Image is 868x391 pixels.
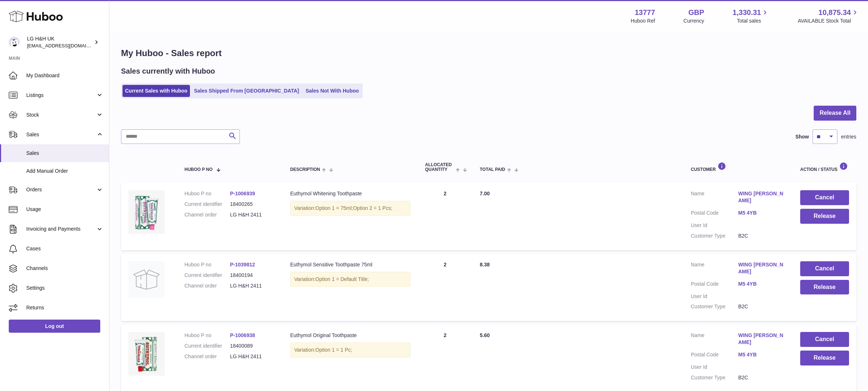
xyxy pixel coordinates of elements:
span: 5.60 [480,332,490,338]
dt: Channel order [184,211,230,218]
span: Total paid [480,167,505,172]
dt: Channel order [184,353,230,360]
a: WING [PERSON_NAME] [738,190,786,204]
span: Option 1 = 1 Pc; [315,347,352,353]
div: Action / Status [800,162,849,172]
span: Cases [26,245,104,252]
h1: My Huboo - Sales report [121,47,856,59]
dd: 18400194 [230,272,276,279]
dd: B2C [738,374,786,381]
dd: B2C [738,303,786,310]
dt: Customer Type [691,374,738,381]
span: [EMAIL_ADDRESS][DOMAIN_NAME] [27,43,107,48]
img: whitening-toothpaste.webp [128,190,165,234]
a: WING [PERSON_NAME] [738,261,786,275]
a: Sales Shipped From [GEOGRAPHIC_DATA] [191,85,301,97]
a: M5 4YB [738,281,786,288]
div: Currency [684,17,704,24]
dt: Postal Code [691,351,738,360]
a: P-1039812 [230,262,255,267]
span: Description [290,167,320,172]
td: 2 [418,254,472,321]
strong: 13777 [635,8,655,17]
span: Huboo P no [184,167,213,172]
span: AVAILABLE Stock Total [798,17,859,24]
dd: LG H&H 2411 [230,353,276,360]
span: Add Manual Order [26,168,104,175]
span: Option 1 = 75ml; [315,205,353,211]
div: Euthymol Original Toothpaste [290,332,410,339]
a: WING [PERSON_NAME] [738,332,786,346]
img: Euthymol_Original_Toothpaste_Image-1.webp [128,332,165,376]
label: Show [795,133,809,140]
div: Variation: [290,272,410,287]
span: Usage [26,206,104,213]
dt: User Id [691,364,738,371]
div: Variation: [290,343,410,357]
dt: Channel order [184,282,230,289]
dt: Postal Code [691,210,738,218]
span: ALLOCATED Quantity [425,163,454,172]
dt: User Id [691,293,738,300]
button: Cancel [800,332,849,347]
button: Cancel [800,261,849,276]
span: Returns [26,304,104,311]
button: Release [800,209,849,224]
a: Log out [9,320,100,333]
dt: Current identifier [184,201,230,208]
h2: Sales currently with Huboo [121,66,215,76]
span: Stock [26,112,96,118]
span: Invoicing and Payments [26,226,96,232]
img: veechen@lghnh.co.uk [9,37,20,48]
dt: Huboo P no [184,332,230,339]
button: Cancel [800,190,849,205]
dd: LG H&H 2411 [230,211,276,218]
span: Sales [26,150,104,157]
span: My Dashboard [26,72,104,79]
span: Total sales [737,17,769,24]
div: Euthymol Sensitive Toothpaste 75ml [290,261,410,268]
span: 10,875.34 [818,8,851,17]
span: 8.38 [480,262,490,267]
dt: Name [691,190,738,206]
div: Customer [691,162,786,172]
span: entries [841,133,856,140]
button: Release [800,280,849,295]
span: 7.00 [480,191,490,196]
a: P-1006938 [230,332,255,338]
div: Variation: [290,201,410,216]
span: Option 1 = Default Title; [315,276,369,282]
a: 10,875.34 AVAILABLE Stock Total [798,8,859,24]
dt: Huboo P no [184,190,230,197]
dd: LG H&H 2411 [230,282,276,289]
dd: 18400089 [230,343,276,349]
dd: B2C [738,232,786,239]
dt: Current identifier [184,272,230,279]
dt: Huboo P no [184,261,230,268]
dt: Name [691,332,738,348]
a: Current Sales with Huboo [122,85,190,97]
span: Settings [26,285,104,292]
dt: Postal Code [691,281,738,289]
a: 1,330.31 Total sales [733,8,770,24]
span: Listings [26,92,96,99]
img: no-photo.jpg [128,261,165,298]
button: Release [800,351,849,365]
dt: Customer Type [691,232,738,239]
a: M5 4YB [738,210,786,216]
strong: GBP [688,8,704,17]
div: LG H&H UK [27,35,93,49]
div: Huboo Ref [631,17,655,24]
dt: Current identifier [184,343,230,349]
dd: 18400265 [230,201,276,208]
span: Orders [26,186,96,193]
a: Sales Not With Huboo [303,85,361,97]
dt: Customer Type [691,303,738,310]
span: Option 2 = 1 Pcs; [353,205,392,211]
span: 1,330.31 [733,8,761,17]
td: 2 [418,183,472,250]
button: Release All [814,106,856,121]
a: P-1006939 [230,191,255,196]
dt: User Id [691,222,738,229]
dt: Name [691,261,738,277]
